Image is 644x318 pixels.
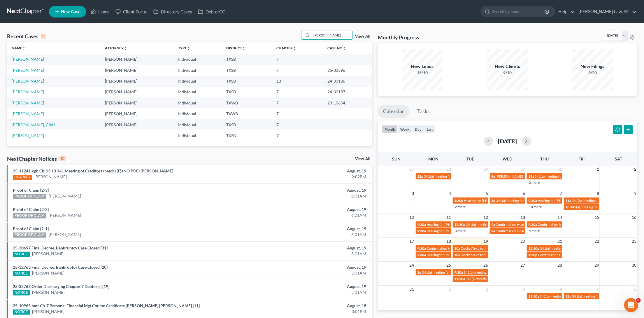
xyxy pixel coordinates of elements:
[32,309,64,314] a: [PERSON_NAME]
[88,6,113,17] a: Home
[487,63,528,70] div: New Clients
[540,294,596,298] span: 341(a) meeting for [PERSON_NAME]
[32,251,64,257] a: [PERSON_NAME]
[529,174,534,179] span: 11a
[466,277,522,281] span: 341(a) meeting for [PERSON_NAME]
[402,70,443,76] div: 15/10
[12,46,26,50] a: Nameunfold_more
[411,190,415,197] span: 3
[496,198,552,203] span: 341(a) meeting for [PERSON_NAME]
[13,265,108,270] a: 25-32763 Final Decree. Bankruptcy Case Closed [20]
[540,156,549,161] span: Thu
[272,65,323,76] td: 7
[624,298,638,312] iframe: Intercom live chat
[520,238,526,245] span: 20
[12,111,44,116] a: [PERSON_NAME]
[412,125,424,133] button: day
[13,207,49,212] a: Proof of Claim [2-2]
[596,190,600,197] span: 8
[485,286,489,293] span: 2
[594,262,600,269] span: 29
[222,76,272,86] td: TXSB
[529,294,539,298] span: 11:30a
[557,166,563,173] span: 31
[496,229,563,233] span: Confirmation Hearing for [PERSON_NAME]
[483,238,489,245] span: 19
[634,166,637,173] span: 2
[13,226,49,231] a: Proof of Claim [2-1]
[13,213,46,219] div: PROOF OF CLAIM
[100,65,173,76] td: [PERSON_NAME]
[492,222,495,227] span: 9a
[272,76,323,86] td: 13
[538,198,583,203] span: Hearing for [PERSON_NAME]
[427,222,472,227] span: Hearing for [PERSON_NAME]
[428,156,438,161] span: Mon
[455,198,464,203] span: 1:30p
[173,130,222,141] td: Individual
[424,174,480,179] span: 341(a) meeting for [PERSON_NAME]
[446,214,452,221] span: 11
[276,46,296,50] a: Chapterunfold_more
[636,298,641,303] span: 6
[187,47,190,50] i: unfold_more
[538,253,636,257] span: Confirmation Hearing for [PERSON_NAME] & [PERSON_NAME]
[252,284,366,289] div: August, 19
[575,6,637,17] a: [PERSON_NAME] Law, PC
[594,214,600,221] span: 15
[427,246,494,251] span: Confirmation Hearing for [PERSON_NAME]
[13,303,200,308] a: 25-10965-smr Ch-7 Personal Financial Mgt Course Certificate [PERSON_NAME] [PERSON_NAME] [11]
[448,190,452,197] span: 4
[252,251,366,257] div: 3:01AM
[252,270,366,276] div: 3:01AM
[173,108,222,119] td: Individual
[178,46,190,50] a: Typeunfold_more
[424,125,435,133] button: list
[12,78,44,83] a: [PERSON_NAME]
[448,286,452,293] span: 1
[100,119,173,130] td: [PERSON_NAME]
[570,205,627,209] span: 341(a) meeting for [PERSON_NAME]
[355,34,370,39] a: View All
[529,198,537,203] span: 9:30a
[455,222,466,227] span: 12:30p
[13,168,173,173] a: 25-11241-cgb Ch-13 13 341 Meeting of Creditors (batch) (F) (NO PDF) [PERSON_NAME]
[150,6,195,17] a: Directory Cases
[398,125,412,133] button: week
[252,303,366,309] div: August, 18
[455,270,463,275] span: 9:30a
[13,284,109,289] a: 25-32763 Order Discharging Chapter 7 Debtor(s) [19]
[105,46,127,50] a: Attorneyunfold_more
[32,289,64,295] a: [PERSON_NAME]
[631,262,637,269] span: 30
[7,33,46,40] div: Recent Cases
[355,157,370,161] a: View All
[483,214,489,221] span: 12
[522,190,526,197] span: 6
[32,270,64,276] a: [PERSON_NAME]
[13,233,46,238] div: PROOF OF CLAIM
[529,246,540,251] span: 12:30p
[12,122,55,127] a: [PERSON_NAME], Cilda
[242,47,245,50] i: unfold_more
[392,156,401,161] span: Sun
[252,226,366,232] div: August, 19
[427,229,472,233] span: Hearing for [PERSON_NAME]
[422,270,478,275] span: 341(a) meeting for [PERSON_NAME]
[312,31,352,39] input: Search by name...
[173,87,222,97] td: Individual
[498,138,517,144] h2: [DATE]
[467,156,474,161] span: Tue
[631,214,637,221] span: 16
[559,190,563,197] span: 7
[455,246,460,251] span: 10a
[566,198,571,203] span: 11a
[13,310,30,315] div: NOTICE
[522,286,526,293] span: 3
[527,180,540,185] a: +2 more
[12,89,44,94] a: [PERSON_NAME]
[173,76,222,86] td: Individual
[272,119,323,130] td: 7
[527,205,542,209] a: +10 more
[173,119,222,130] td: Individual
